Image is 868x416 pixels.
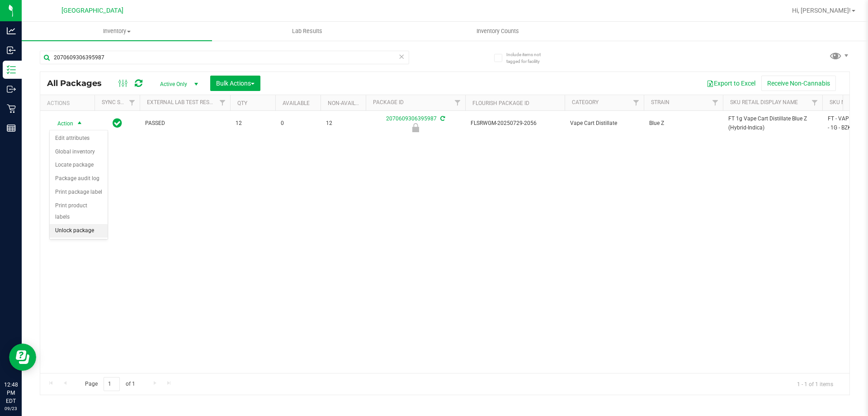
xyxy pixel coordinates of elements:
[7,26,16,35] inline-svg: Analytics
[708,95,723,110] a: Filter
[216,80,255,87] span: Bulk Actions
[464,27,531,35] span: Inventory Counts
[50,172,108,186] li: Package audit log
[7,85,16,94] inline-svg: Outbound
[572,99,599,105] a: Category
[74,117,85,130] span: select
[730,99,798,105] a: Sku Retail Display Name
[280,27,335,35] span: Lab Results
[47,78,111,88] span: All Packages
[4,381,18,405] p: 12:48 PM EDT
[364,123,467,132] div: Newly Received
[61,7,123,14] span: [GEOGRAPHIC_DATA]
[50,186,108,199] li: Print package label
[50,224,108,238] li: Unlock package
[104,377,120,391] input: 1
[113,117,122,129] span: In Sync
[147,99,218,105] a: External Lab Test Result
[439,115,445,122] span: Sync from Compliance System
[237,100,247,106] a: Qty
[728,115,817,132] span: FT 1g Vape Cart Distillate Blue Z (Hybrid-Indica)
[792,7,851,14] span: Hi, [PERSON_NAME]!
[386,115,437,122] a: 2070609306395987
[398,51,405,62] span: Clear
[50,132,108,145] li: Edit attributes
[506,51,552,65] span: Include items not tagged for facility
[281,119,315,128] span: 0
[790,377,840,391] span: 1 - 1 of 1 items
[22,22,212,41] a: Inventory
[210,76,260,91] button: Bulk Actions
[807,95,822,110] a: Filter
[212,22,402,41] a: Lab Results
[830,99,857,105] a: SKU Name
[236,119,270,128] span: 12
[701,76,761,91] button: Export to Excel
[629,95,644,110] a: Filter
[472,100,529,106] a: Flourish Package ID
[761,76,836,91] button: Receive Non-Cannabis
[4,405,18,412] p: 09/23
[373,99,404,105] a: Package ID
[50,158,108,172] li: Locate package
[215,95,230,110] a: Filter
[649,119,717,128] span: Blue Z
[22,27,212,35] span: Inventory
[283,100,310,106] a: Available
[651,99,670,105] a: Strain
[77,377,142,391] span: Page of 1
[471,119,559,128] span: FLSRWGM-20250729-2056
[326,119,360,128] span: 12
[125,95,140,110] a: Filter
[7,124,16,133] inline-svg: Reports
[7,104,16,113] inline-svg: Retail
[50,145,108,159] li: Global inventory
[47,100,91,106] div: Actions
[450,95,465,110] a: Filter
[328,100,368,106] a: Non-Available
[402,22,593,41] a: Inventory Counts
[102,99,137,105] a: Sync Status
[49,117,74,130] span: Action
[7,46,16,55] inline-svg: Inbound
[40,51,409,64] input: Search Package ID, Item Name, SKU, Lot or Part Number...
[570,119,638,128] span: Vape Cart Distillate
[9,344,36,371] iframe: Resource center
[7,65,16,74] inline-svg: Inventory
[50,199,108,224] li: Print product labels
[145,119,225,128] span: PASSED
